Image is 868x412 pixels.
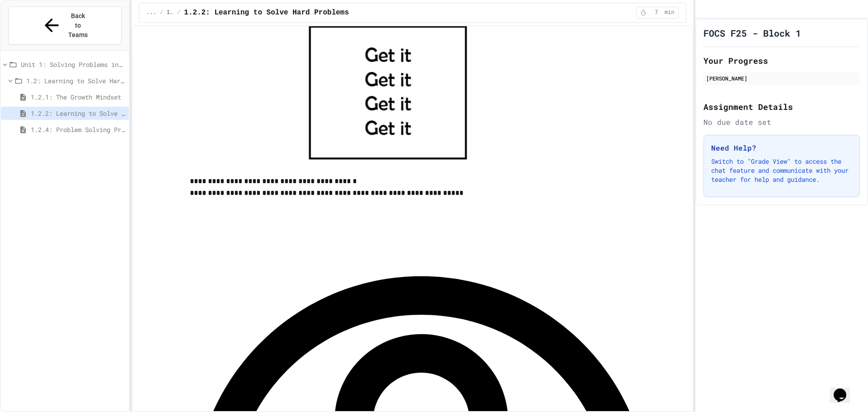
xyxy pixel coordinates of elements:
[26,76,125,85] span: 1.2: Learning to Solve Hard Problems
[160,9,163,16] span: /
[703,100,860,113] h2: Assignment Details
[711,157,852,184] p: Switch to "Grade View" to access the chat feature and communicate with your teacher for help and ...
[31,109,125,118] span: 1.2.2: Learning to Solve Hard Problems
[31,92,125,102] span: 1.2.1: The Growth Mindset
[703,54,860,67] h2: Your Progress
[703,27,801,39] h1: FOCS F25 - Block 1
[21,60,125,69] span: Unit 1: Solving Problems in Computer Science
[146,9,156,16] span: ...
[31,125,125,134] span: 1.2.4: Problem Solving Practice
[67,11,89,40] span: Back to Teams
[177,9,180,16] span: /
[649,9,664,16] span: 7
[830,376,859,403] iframe: chat widget
[665,9,675,16] span: min
[706,74,857,82] div: [PERSON_NAME]
[703,117,860,128] div: No due date set
[711,142,852,153] h3: Need Help?
[8,6,122,45] button: Back to Teams
[184,7,349,18] span: 1.2.2: Learning to Solve Hard Problems
[167,9,174,16] span: 1.2: Learning to Solve Hard Problems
